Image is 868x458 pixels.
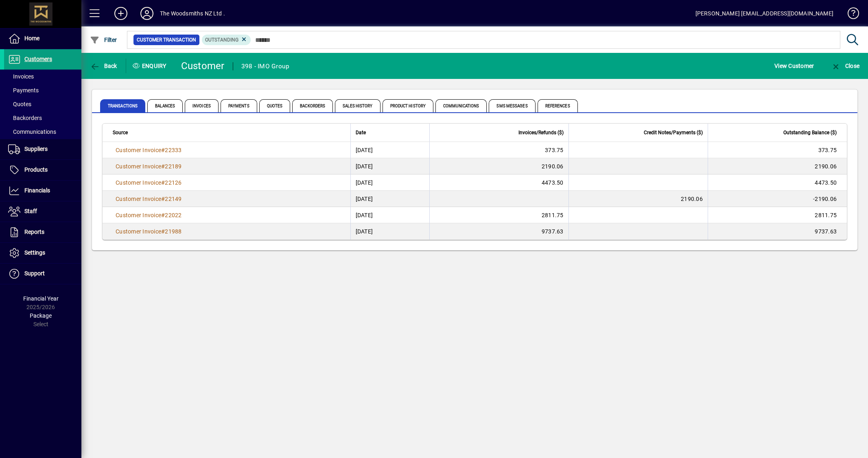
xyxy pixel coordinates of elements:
[165,228,181,235] span: 21988
[350,207,429,223] td: [DATE]
[518,128,564,137] span: Invoices/Refunds ($)
[429,207,568,223] td: 2811.75
[429,174,568,191] td: 4473.50
[221,99,257,112] span: Payments
[160,7,225,20] div: The Woodsmiths NZ Ltd .
[116,163,161,170] span: Customer Invoice
[161,212,165,218] span: #
[90,37,117,43] span: Filter
[708,158,847,174] td: 2190.06
[202,35,251,45] mat-chip: Outstanding Status: Outstanding
[350,174,429,191] td: [DATE]
[113,162,185,171] a: Customer Invoice#22189
[429,142,568,158] td: 373.75
[100,99,145,112] span: Transactions
[4,28,81,49] a: Home
[24,270,45,277] span: Support
[116,228,161,235] span: Customer Invoice
[116,147,161,153] span: Customer Invoice
[24,166,48,173] span: Products
[708,223,847,240] td: 9737.63
[774,59,814,72] span: View Customer
[134,6,160,21] button: Profile
[113,211,185,220] a: Customer Invoice#22022
[113,227,185,236] a: Customer Invoice#21988
[4,83,81,97] a: Payments
[88,33,119,47] button: Filter
[116,179,161,186] span: Customer Invoice
[259,99,291,112] span: Quotes
[783,128,837,137] span: Outstanding Balance ($)
[81,59,126,73] app-page-header-button: Back
[4,222,81,242] a: Reports
[568,191,708,207] td: 2190.06
[4,264,81,284] a: Support
[147,99,183,112] span: Balances
[24,249,45,256] span: Settings
[356,128,424,137] div: Date
[4,125,81,139] a: Communications
[24,56,52,62] span: Customers
[350,158,429,174] td: [DATE]
[429,158,568,174] td: 2190.06
[24,229,44,235] span: Reports
[8,73,34,80] span: Invoices
[842,2,858,28] a: Knowledge Base
[24,146,48,152] span: Suppliers
[161,163,165,170] span: #
[165,196,181,202] span: 22149
[822,59,868,73] app-page-header-button: Close enquiry
[8,129,56,135] span: Communications
[335,99,380,112] span: Sales History
[350,142,429,158] td: [DATE]
[4,201,81,222] a: Staff
[356,128,366,137] span: Date
[695,7,833,20] div: [PERSON_NAME] [EMAIL_ADDRESS][DOMAIN_NAME]
[161,179,165,186] span: #
[8,115,42,121] span: Backorders
[708,191,847,207] td: -2190.06
[24,187,50,194] span: Financials
[708,174,847,191] td: 4473.50
[4,97,81,111] a: Quotes
[90,63,117,69] span: Back
[88,59,119,73] button: Back
[24,35,39,41] span: Home
[113,178,185,187] a: Customer Invoice#22126
[241,60,290,73] div: 398 - IMO Group
[489,99,535,112] span: SMS Messages
[30,312,52,319] span: Package
[4,111,81,125] a: Backorders
[165,163,181,170] span: 22189
[113,194,185,203] a: Customer Invoice#22149
[185,99,219,112] span: Invoices
[165,147,181,153] span: 22333
[8,87,39,94] span: Payments
[4,181,81,201] a: Financials
[113,128,128,137] span: Source
[708,142,847,158] td: 373.75
[829,59,861,73] button: Close
[23,295,59,302] span: Financial Year
[644,128,703,137] span: Credit Notes/Payments ($)
[165,179,181,186] span: 22126
[116,212,161,218] span: Customer Invoice
[8,101,31,107] span: Quotes
[350,191,429,207] td: [DATE]
[4,243,81,263] a: Settings
[4,139,81,159] a: Suppliers
[161,228,165,235] span: #
[181,59,225,72] div: Customer
[350,223,429,240] td: [DATE]
[161,147,165,153] span: #
[108,6,134,21] button: Add
[831,63,859,69] span: Close
[538,99,578,112] span: References
[165,212,181,218] span: 22022
[708,207,847,223] td: 2811.75
[116,196,161,202] span: Customer Invoice
[113,146,185,155] a: Customer Invoice#22333
[4,160,81,180] a: Products
[126,59,175,72] div: Enquiry
[161,196,165,202] span: #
